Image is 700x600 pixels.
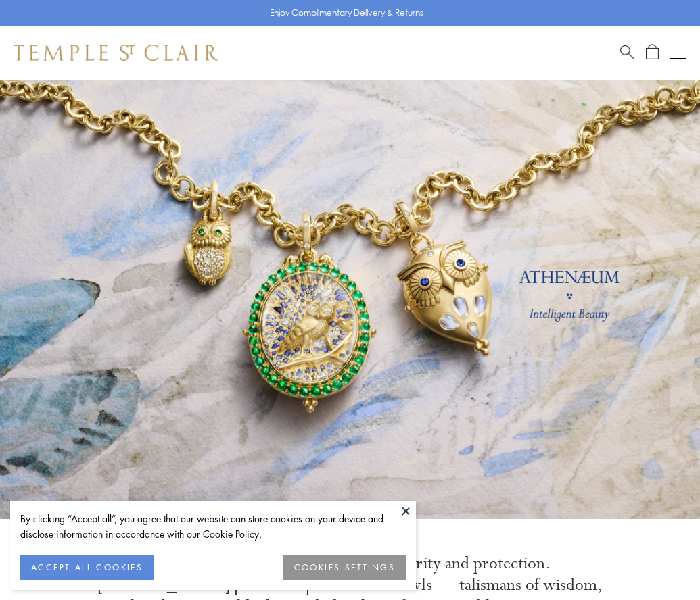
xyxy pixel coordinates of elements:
[14,45,218,61] img: Temple St. Clair
[20,555,154,580] button: ACCEPT ALL COOKIES
[270,6,423,20] p: Enjoy Complimentary Delivery & Returns
[620,44,634,61] a: Search
[646,44,659,61] a: Open Shopping Bag
[670,45,686,61] button: Open navigation
[20,511,406,542] div: By clicking “Accept all”, you agree that our website can store cookies on your device and disclos...
[283,555,406,580] button: COOKIES SETTINGS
